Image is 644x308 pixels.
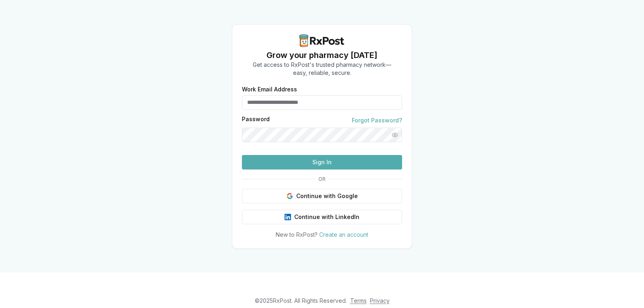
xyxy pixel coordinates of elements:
label: Work Email Address [242,87,402,92]
a: Terms [350,297,367,304]
img: Google [287,193,293,199]
p: Get access to RxPost's trusted pharmacy network— easy, reliable, secure. [253,61,391,77]
h1: Grow your pharmacy [DATE] [253,50,391,61]
button: Show password [388,128,402,142]
button: Continue with LinkedIn [242,210,402,224]
button: Sign In [242,155,402,170]
a: Privacy [370,297,390,304]
span: OR [315,176,329,182]
a: Forgot Password? [352,116,402,124]
label: Password [242,116,270,124]
a: Create an account [319,231,368,238]
img: RxPost Logo [296,34,348,47]
img: LinkedIn [285,214,291,220]
span: New to RxPost? [276,231,318,238]
button: Continue with Google [242,189,402,203]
